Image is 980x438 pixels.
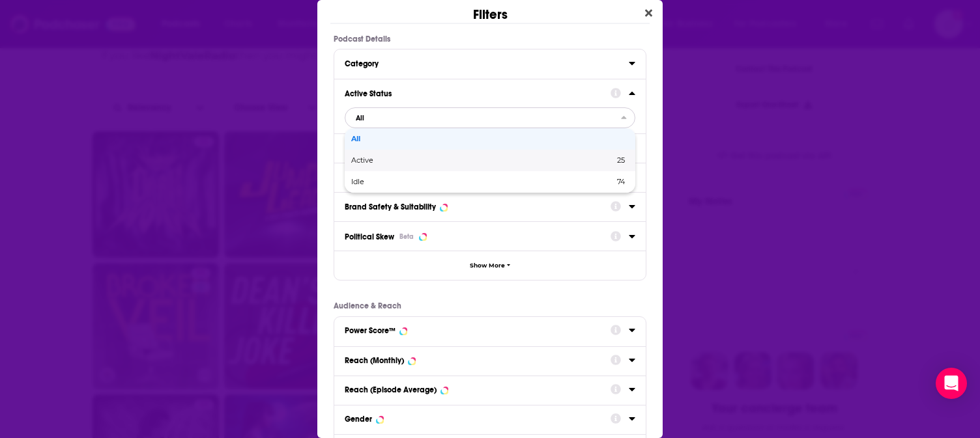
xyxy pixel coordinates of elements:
button: Category [345,55,629,71]
div: Idle [345,171,635,193]
div: All [345,128,635,150]
span: Political Skew [345,232,394,241]
span: 25 [617,156,625,165]
div: Reach (Episode Average) [345,385,437,394]
div: Gender [345,415,372,424]
div: Beta [399,232,414,241]
div: Reach (Monthly) [345,356,404,365]
span: 74 [617,177,625,186]
button: Brand Safety & Suitability [345,198,611,214]
div: Category [345,59,620,68]
button: Show More [334,251,646,280]
span: Idle [351,178,489,185]
button: Reach (Monthly) [345,352,611,368]
span: All [356,115,364,122]
button: Reach (Episode Average) [345,381,611,398]
div: Brand Safety & Suitability [345,202,436,212]
button: Power Score™ [345,322,611,338]
p: Podcast Details [334,34,646,44]
p: Audience & Reach [334,301,646,310]
span: All [351,135,625,143]
div: Open Intercom Messenger [936,368,967,399]
div: Active Status [345,89,602,98]
button: Active Status [345,85,611,101]
div: Active [345,150,635,171]
span: Active [351,157,494,164]
span: Show More [470,262,505,269]
button: Close [640,5,657,21]
h2: filter dropdown [345,107,635,128]
div: Power Score™ [345,326,396,335]
button: close menu [345,107,635,128]
button: Political SkewBeta [345,227,611,245]
button: Gender [345,411,611,427]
